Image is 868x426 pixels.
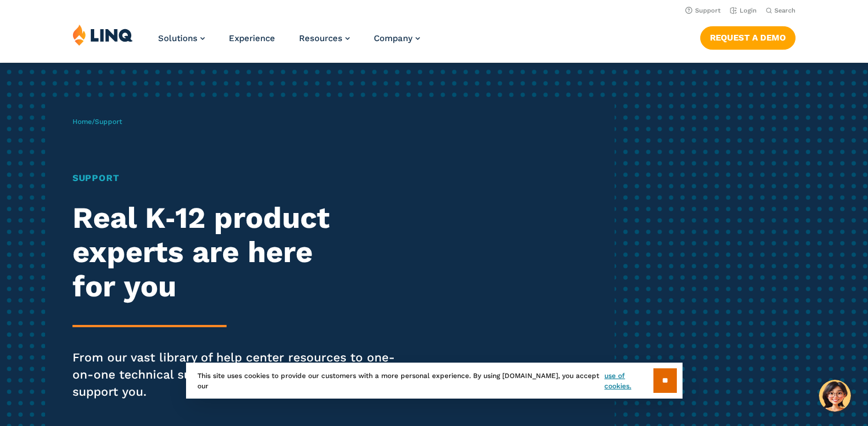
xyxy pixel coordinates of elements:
[774,7,796,14] span: Search
[299,33,342,43] span: Resources
[158,33,197,43] span: Solutions
[72,201,407,303] h2: Real K‑12 product experts are here for you
[766,6,796,15] button: Open Search Bar
[374,33,413,43] span: Company
[72,118,122,126] span: /
[730,7,757,14] a: Login
[186,363,683,399] div: This site uses cookies to provide our customers with a more personal experience. By using [DOMAIN...
[299,33,350,43] a: Resources
[604,371,653,391] a: use of cookies.
[819,380,851,412] button: Hello, have a question? Let’s chat.
[374,33,420,43] a: Company
[72,171,407,185] h1: Support
[700,26,796,49] a: Request a Demo
[72,349,407,400] p: From our vast library of help center resources to one-on-one technical support, LINQ is always he...
[158,33,205,43] a: Solutions
[685,7,721,14] a: Support
[72,118,92,126] a: Home
[72,24,133,46] img: LINQ | K‑12 Software
[158,24,420,62] nav: Primary Navigation
[700,24,796,49] nav: Button Navigation
[95,118,122,126] span: Support
[229,33,275,43] a: Experience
